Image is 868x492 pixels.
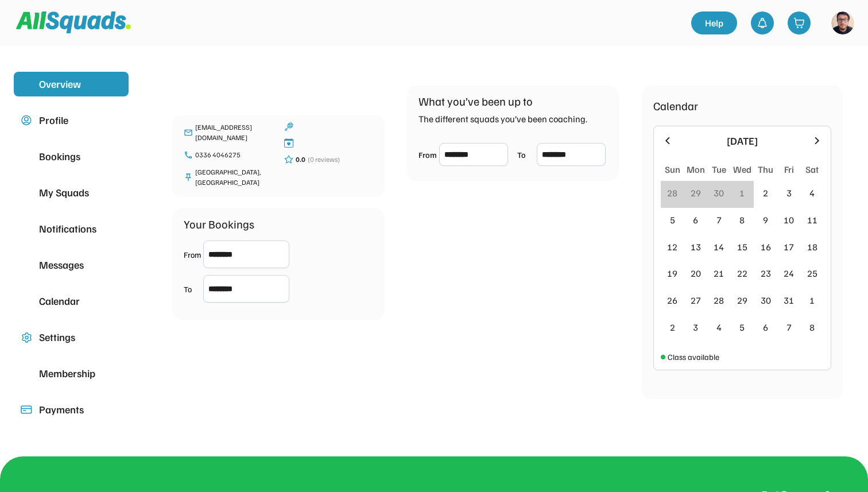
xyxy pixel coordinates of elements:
div: 22 [737,266,747,280]
div: Thu [758,162,773,176]
div: 12 [667,240,677,254]
img: Ellipse%2080.svg [831,11,854,34]
div: 5 [739,320,745,334]
div: 6 [693,213,698,227]
div: 2 [670,320,675,334]
img: yH5BAEAAAAALAAAAAABAAEAAAIBRAA7 [21,187,32,199]
img: user-circle.svg [21,115,32,126]
div: (0 reviews) [308,154,340,165]
div: 19 [667,266,677,280]
div: Sat [805,162,819,176]
div: 0.0 [296,154,305,165]
div: [DATE] [680,133,804,149]
div: 15 [737,240,747,254]
div: To [517,149,534,161]
div: Messages [39,257,103,273]
div: To [184,283,201,295]
div: Membership [39,366,103,381]
div: 3 [693,320,698,334]
div: Profile [39,113,103,128]
img: yH5BAEAAAAALAAAAAABAAEAAAIBRAA7 [110,223,122,234]
div: Overview [39,76,103,92]
div: 1 [809,293,815,307]
div: 29 [737,293,747,307]
div: 6 [763,320,768,334]
img: yH5BAEAAAAALAAAAAABAAEAAAIBRAA7 [110,79,122,90]
div: 0336 4046275 [195,150,273,160]
div: Settings [39,330,103,345]
div: 21 [714,266,724,280]
div: 8 [809,320,815,334]
img: yH5BAEAAAAALAAAAAABAAEAAAIBRAA7 [110,151,122,162]
div: 24 [784,266,794,280]
img: yH5BAEAAAAALAAAAAABAAEAAAIBRAA7 [21,151,32,162]
div: Bookings [39,149,103,164]
div: Notifications [39,221,103,237]
div: Calendar [653,97,698,114]
div: Calendar [39,293,103,309]
div: 10 [784,213,794,227]
div: Tue [712,162,726,176]
img: yH5BAEAAAAALAAAAAABAAEAAAIBRAA7 [21,223,32,235]
img: yH5BAEAAAAALAAAAAABAAEAAAIBRAA7 [110,332,122,343]
div: Class available [668,351,719,363]
div: My Squads [39,185,103,200]
div: 25 [807,266,817,280]
img: yH5BAEAAAAALAAAAAABAAEAAAIBRAA7 [21,296,32,307]
img: yH5BAEAAAAALAAAAAABAAEAAAIBRAA7 [21,259,32,271]
div: 28 [667,186,677,200]
div: From [418,149,437,161]
img: yH5BAEAAAAALAAAAAABAAEAAAIBRAA7 [21,79,32,90]
div: 2 [763,186,768,200]
div: 31 [784,293,794,307]
div: 18 [807,240,817,254]
img: yH5BAEAAAAALAAAAAABAAEAAAIBRAA7 [110,259,122,270]
div: From [184,249,201,261]
img: Icon%20copy%2016.svg [21,332,32,343]
div: 7 [716,213,722,227]
div: 8 [739,213,745,227]
div: What you’ve been up to [418,92,533,110]
img: Icon%20%2815%29.svg [21,404,32,416]
img: shopping-cart-01%20%281%29.svg [793,17,805,29]
img: yH5BAEAAAAALAAAAAABAAEAAAIBRAA7 [110,404,122,415]
div: Payments [39,402,103,417]
div: 26 [667,293,677,307]
div: 5 [670,213,675,227]
div: Mon [687,162,705,176]
img: yH5BAEAAAAALAAAAAABAAEAAAIBRAA7 [21,368,32,379]
div: 13 [691,240,701,254]
img: yH5BAEAAAAALAAAAAABAAEAAAIBRAA7 [110,368,122,379]
div: 27 [691,293,701,307]
a: Help [691,11,737,34]
div: Sun [665,162,680,176]
div: 28 [714,293,724,307]
div: [GEOGRAPHIC_DATA], [GEOGRAPHIC_DATA] [195,167,273,188]
div: 16 [761,240,771,254]
div: 3 [786,186,792,200]
img: yH5BAEAAAAALAAAAAABAAEAAAIBRAA7 [110,187,122,198]
div: 4 [716,320,722,334]
div: Fri [784,162,794,176]
div: 11 [807,213,817,227]
img: yH5BAEAAAAALAAAAAABAAEAAAIBRAA7 [110,115,122,126]
img: bell-03%20%281%29.svg [757,17,768,29]
div: 20 [691,266,701,280]
div: The different squads you’ve been coaching. [418,112,587,126]
div: [EMAIL_ADDRESS][DOMAIN_NAME] [195,122,273,143]
div: 9 [763,213,768,227]
div: 4 [809,186,815,200]
div: 14 [714,240,724,254]
div: 17 [784,240,794,254]
div: 23 [761,266,771,280]
img: yH5BAEAAAAALAAAAAABAAEAAAIBRAA7 [110,296,122,307]
div: Wed [733,162,751,176]
div: Your Bookings [184,215,254,233]
div: 29 [691,186,701,200]
div: 1 [739,186,745,200]
img: Squad%20Logo.svg [16,11,131,33]
div: 7 [786,320,792,334]
div: 30 [714,186,724,200]
div: 30 [761,293,771,307]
